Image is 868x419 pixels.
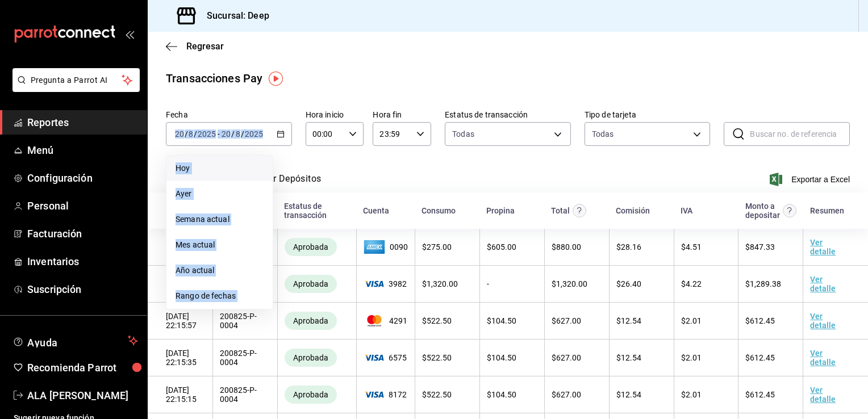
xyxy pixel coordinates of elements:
div: Total [551,206,570,215]
span: $ 104.50 [487,353,516,362]
button: Regresar [166,41,224,52]
div: Transacciones cobradas de manera exitosa. [285,238,337,256]
label: Tipo de tarjeta [585,111,711,119]
span: $ 627.00 [552,390,581,399]
span: Configuración [27,170,138,186]
div: Comisión [616,206,650,215]
input: ---- [197,129,216,139]
span: Reportes [27,115,138,130]
span: / [241,129,244,139]
span: Hoy [176,162,264,174]
span: Año actual [176,265,264,276]
span: $ 28.16 [616,242,641,252]
a: Ver detalle [810,238,836,256]
span: Regresar [186,41,224,52]
input: -- [188,129,194,139]
span: Ayer [176,188,264,200]
svg: Este monto equivale al total pagado por el comensal antes de aplicar Comisión e IVA. [573,204,586,217]
span: $ 612.45 [745,353,775,362]
div: Transacciones cobradas de manera exitosa. [285,312,337,330]
a: Ver detalle [810,349,836,367]
span: Ayuda [27,334,123,347]
span: Aprobada [289,353,333,362]
span: $ 104.50 [487,390,516,399]
div: Monto a depositar [745,202,780,220]
span: $ 627.00 [552,316,581,325]
span: Menú [27,143,138,158]
input: -- [174,129,185,139]
span: $ 612.45 [745,390,775,399]
input: Buscar no. de referencia [750,123,850,145]
span: 6575 [364,353,408,362]
span: $ 880.00 [552,242,581,252]
span: Aprobada [289,316,333,325]
span: $ 1,320.00 [552,279,587,288]
span: $ 4.51 [681,242,702,252]
span: Pregunta a Parrot AI [31,74,122,86]
span: $ 12.54 [616,353,641,362]
span: $ 275.00 [422,242,452,252]
div: Todas [592,128,614,140]
div: IVA [681,206,692,215]
td: [DATE] 22:15:57 [148,303,212,340]
span: $ 522.50 [422,316,452,325]
button: Tooltip marker [269,72,283,86]
span: $ 847.33 [745,242,775,252]
td: [DATE] 22:24:03 [148,266,212,303]
input: -- [221,129,231,139]
label: Hora inicio [306,111,364,119]
a: Ver detalle [810,386,836,404]
td: 200825-P-0004 [212,376,277,413]
label: Hora fin [373,111,431,119]
div: Transacciones Pay [166,70,262,87]
span: Recomienda Parrot [27,360,138,375]
td: 200825-P-0004 [212,340,277,376]
input: ---- [244,129,264,139]
svg: Este es el monto resultante del total pagado menos comisión e IVA. Esta será la parte que se depo... [783,204,796,217]
span: 3982 [364,279,408,288]
span: $ 104.50 [487,316,516,325]
div: Cuenta [363,206,389,215]
span: $ 2.01 [681,316,702,325]
button: Exportar a Excel [772,173,850,186]
span: $ 627.00 [552,353,581,362]
span: Suscripción [27,282,138,297]
button: open_drawer_menu [125,30,134,39]
span: $ 12.54 [616,316,641,325]
div: Transacciones cobradas de manera exitosa. [285,349,337,367]
span: $ 1,289.38 [745,279,781,288]
span: Personal [27,198,138,213]
div: Estatus de transacción [284,202,349,220]
span: ALA [PERSON_NAME] [27,388,138,403]
span: / [185,129,188,139]
span: $ 522.50 [422,353,452,362]
a: Pregunta a Parrot AI [8,82,140,94]
div: Transacciones cobradas de manera exitosa. [285,386,337,404]
span: Aprobada [289,279,333,288]
span: / [194,129,197,139]
span: Aprobada [289,242,333,252]
a: Ver detalle [810,312,836,330]
label: Estatus de transacción [445,111,571,119]
td: [DATE] 22:15:35 [148,340,212,376]
span: $ 2.01 [681,390,702,399]
span: 0090 [364,238,408,256]
span: Mes actual [176,239,264,251]
span: $ 26.40 [616,279,641,288]
button: Pregunta a Parrot AI [12,68,140,92]
span: $ 2.01 [681,353,702,362]
span: Aprobada [289,390,333,399]
span: $ 605.00 [487,242,516,252]
td: [DATE] 22:24:38 [148,229,212,266]
span: $ 4.22 [681,279,702,288]
h3: Sucursal: Deep [198,9,269,23]
button: Ver Depósitos [262,173,322,192]
span: Semana actual [176,213,264,225]
a: Ver detalle [810,275,836,293]
span: $ 522.50 [422,390,452,399]
span: / [231,129,235,139]
span: $ 12.54 [616,390,641,399]
input: -- [235,129,241,139]
div: Resumen [810,206,844,215]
